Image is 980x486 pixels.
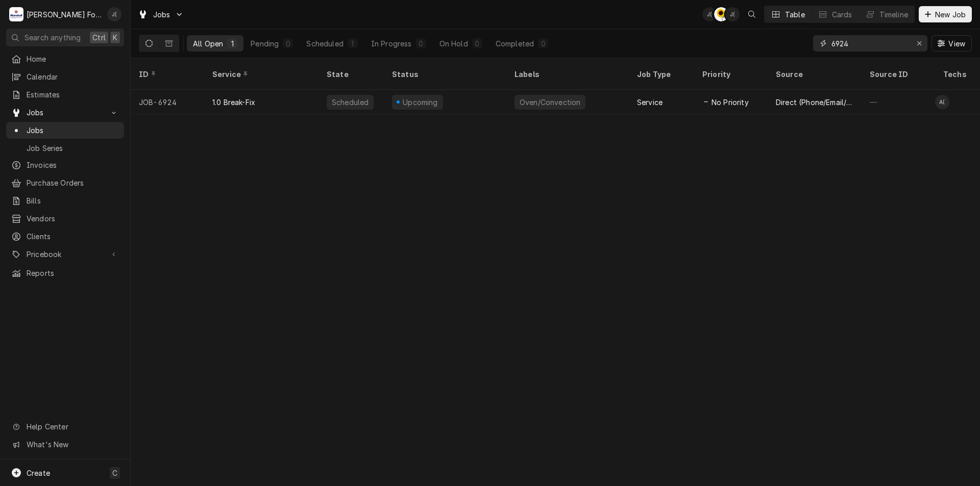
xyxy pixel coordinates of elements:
span: Vendors [27,213,119,224]
span: Ctrl [92,32,106,43]
span: Search anything [24,32,81,43]
a: Purchase Orders [6,174,124,191]
div: Service [637,97,663,108]
div: 0 [540,38,546,49]
span: Clients [27,231,119,242]
div: — [862,90,935,114]
span: Jobs [27,107,104,118]
div: J( [702,7,717,21]
div: Labels [514,69,621,80]
div: Pending [251,38,279,49]
span: Help Center [27,421,118,432]
div: C( [714,7,728,21]
span: Invoices [27,160,119,170]
span: C [112,468,117,478]
span: Reports [27,268,119,278]
a: Job Series [6,140,124,157]
div: In Progress [371,38,412,49]
a: Calendar [6,68,124,85]
div: All Open [193,38,223,49]
span: Jobs [27,125,119,136]
span: Job Series [27,143,119,154]
button: Open search [744,6,760,22]
div: JOB-6924 [131,90,204,114]
div: Source ID [870,69,925,80]
button: Erase input [911,35,927,52]
div: [PERSON_NAME] Food Equipment Service [27,9,102,20]
div: Completed [496,38,534,49]
div: 1 [350,38,356,49]
a: Reports [6,265,124,282]
div: M [9,7,23,21]
span: Pricebook [27,249,104,260]
span: No Priority [712,97,749,108]
div: 0 [418,38,424,49]
input: Keyword search [831,35,908,52]
a: Go to What's New [6,436,124,453]
div: Source [776,69,851,80]
div: Oven/Convection [519,97,581,108]
div: 0 [474,38,480,49]
span: View [946,38,967,49]
div: A( [935,95,949,109]
a: Jobs [6,122,124,139]
div: Direct (Phone/Email/etc.) [776,97,853,108]
span: What's New [27,439,118,450]
div: 0 [285,38,291,49]
div: Upcoming [402,97,439,108]
div: Status [392,69,496,80]
a: Go to Pricebook [6,246,124,263]
div: Scheduled [331,97,370,108]
div: Andy Christopoulos (121)'s Avatar [935,95,949,109]
a: Estimates [6,86,124,103]
div: Techs [943,69,968,80]
div: Jeff Debigare (109)'s Avatar [107,7,121,21]
a: Vendors [6,210,124,227]
a: Go to Jobs [134,6,188,23]
div: 1.0 Break-Fix [212,97,255,108]
span: Jobs [153,9,170,20]
div: Marshall Food Equipment Service's Avatar [9,7,23,21]
div: Table [785,9,805,20]
button: New Job [919,6,972,22]
div: Timeline [879,9,908,20]
a: Go to Jobs [6,104,124,121]
span: Calendar [27,71,119,82]
div: J( [725,7,740,21]
div: Jeff Debigare (109)'s Avatar [702,7,717,21]
div: Priority [702,69,757,80]
a: Clients [6,228,124,245]
div: State [327,69,376,80]
span: Create [27,469,50,477]
a: Bills [6,192,124,209]
a: Go to Help Center [6,418,124,435]
div: Service [212,69,308,80]
div: J( [107,7,121,21]
div: 1 [229,38,235,49]
div: ID [139,69,194,80]
div: On Hold [439,38,468,49]
div: Christine Walker (110)'s Avatar [714,7,728,21]
div: Cards [832,9,852,20]
a: Home [6,50,124,67]
span: Purchase Orders [27,177,119,188]
div: Job Type [637,69,686,80]
div: Jeff Debigare (109)'s Avatar [725,7,740,21]
a: Invoices [6,157,124,173]
span: New Job [933,9,968,20]
span: Estimates [27,89,119,100]
button: Search anythingCtrlK [6,29,124,46]
span: Bills [27,195,119,206]
div: Scheduled [306,38,343,49]
span: K [113,32,117,43]
button: View [932,35,972,52]
span: Home [27,54,119,64]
